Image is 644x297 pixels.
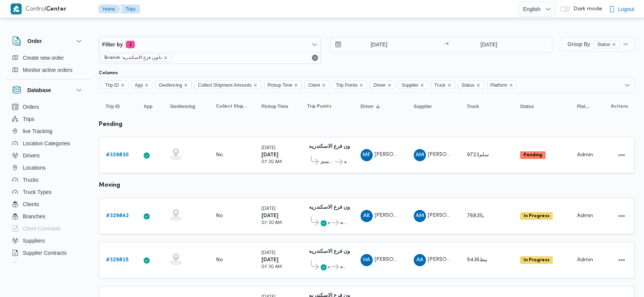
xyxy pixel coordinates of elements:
span: Platform [487,81,517,89]
span: Truck [431,81,455,89]
button: Pickup Time [258,100,296,113]
button: Platform [574,100,593,113]
span: Dark mode [570,6,602,12]
span: Client [305,81,329,89]
span: Filter by [102,40,123,49]
span: In Progress [520,212,553,220]
button: Client Contracts [9,222,87,235]
span: Trip ID [105,81,119,89]
span: [PERSON_NAME][DATE] [375,213,435,218]
span: قسم [PERSON_NAME] [321,157,334,167]
span: Client [308,81,320,89]
span: Pending [520,151,546,159]
span: Trip Points [307,103,331,110]
button: Remove Status from selection in this group [476,83,481,87]
div: No [216,257,223,264]
b: pending [99,122,122,127]
span: Driver [373,81,386,89]
span: Status [597,41,610,48]
button: Branches [9,210,87,222]
button: Supplier Contracts [9,247,87,259]
span: Truck [434,81,446,89]
span: Trip ID [106,103,120,110]
button: Remove Client from selection in this group [321,83,326,87]
button: Trips [9,113,87,125]
span: باا7683 [467,213,484,218]
button: Home [98,5,121,14]
span: دانون فرع الاسكندريه [344,157,347,167]
span: Platform [577,103,590,110]
span: Locations [23,163,46,172]
span: Pickup Time [267,81,292,89]
span: Geofencing [170,103,195,110]
small: [DATE] [261,146,275,150]
span: Monitor active orders [23,65,73,75]
button: Location Categories [9,137,87,149]
span: Driver; Sorted in descending order [361,103,374,110]
button: Remove App from selection in this group [144,83,149,87]
button: Remove Platform from selection in this group [509,83,513,87]
button: Remove Geofencing from selection in this group [184,83,188,87]
span: Client Contracts [23,224,61,233]
span: AM [416,210,424,222]
button: remove selected entity [163,56,168,60]
span: Drivers [23,151,40,160]
b: # 329830 [106,152,129,157]
div: Ahmad Muhammad Wsal Alshrqaoi [414,149,426,161]
span: Trucks [23,175,38,184]
span: Driver [370,81,395,89]
span: Suppliers [23,236,45,245]
span: App [131,81,152,89]
b: # 329842 [106,213,129,218]
span: Geofencing [155,81,191,89]
span: دانون فرع الاسكندريه [340,218,347,227]
small: [DATE] [261,251,275,255]
span: Admin [577,152,593,157]
button: DriverSorted in descending order [358,100,403,113]
span: [PERSON_NAME] [PERSON_NAME] [375,257,463,262]
button: Create new order [9,52,87,64]
span: Platform [491,81,508,89]
b: دانون فرع الاسكندريه [309,144,355,149]
b: دانون فرع الاسكندريه [309,205,355,210]
button: Trip ID [103,100,133,113]
label: Columns [99,70,118,76]
span: Admin [577,257,593,262]
span: Supplier Contracts [23,248,66,257]
span: 1 active filters [126,41,135,48]
span: Status [462,81,475,89]
iframe: chat widget [8,267,32,289]
span: AM [416,149,424,161]
span: Supplier [398,81,428,89]
span: Create new order [23,53,64,62]
span: Actions [611,103,628,110]
span: اول المنتزه [328,218,330,227]
button: Supplier [411,100,456,113]
input: Press the down key to open a popover containing a calendar. [451,37,527,52]
button: Status [517,100,566,113]
button: Order [12,37,84,46]
button: Truck Types [9,186,87,198]
img: X8yXhbKr1z7QwAAAABJRU5ErkJggg== [11,3,22,14]
button: Remove Driver from selection in this group [387,83,392,87]
div: Abadalhadi Khamais Naiam Abadalhadi [361,210,373,222]
button: Truck [464,100,510,113]
div: Database [6,101,90,265]
button: Orders [9,101,87,113]
button: Database [12,86,84,95]
span: Branch: دانون فرع الاسكندريه [101,54,171,62]
small: 07:30 AM [261,265,282,269]
span: Truck [467,103,479,110]
button: Remove Pickup Time from selection in this group [294,83,298,87]
span: [PERSON_NAME] [PERSON_NAME] [428,213,516,218]
button: live Tracking [9,125,87,137]
small: 07:30 AM [261,160,282,164]
button: Remove Collect Shipment Amounts from selection in this group [253,83,258,87]
span: AA [416,254,423,266]
span: [PERSON_NAME] [PERSON_NAME] [428,257,516,262]
span: Geofencing [159,81,182,89]
div: → [444,42,449,47]
span: بيط9436 [467,257,487,262]
b: # 329815 [106,257,128,262]
span: Devices [23,260,42,270]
